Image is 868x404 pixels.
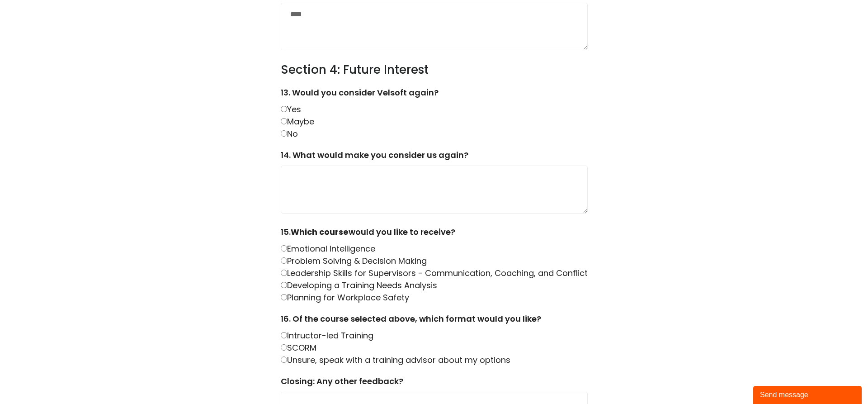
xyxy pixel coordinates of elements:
[281,332,287,338] input: Intructor-led Training
[281,267,588,279] label: Leadership Skills for Supervisors - Communication, Coaching, and Conflict
[281,128,298,139] label: No
[281,149,588,166] label: 14. What would make you consider us again?
[281,106,287,112] input: Yes
[281,270,287,276] input: Leadership Skills for Supervisors - Communication, Coaching, and Conflict
[281,257,287,264] input: Problem Solving & Decision Making
[281,282,287,288] input: Developing a Training Needs Analysis
[753,384,863,404] iframe: chat widget
[281,356,287,363] input: Unsure, speak with a training advisor about my options
[281,130,287,137] input: No
[281,344,287,351] input: SCORM
[291,226,349,238] strong: Which course
[281,292,409,303] label: Planning for Workplace Safety
[281,354,510,366] label: Unsure, speak with a training advisor about my options
[281,104,301,115] label: Yes
[281,226,588,242] label: 15. would you like to receive?
[281,86,588,103] label: 13. Would you consider Velsoft again?
[281,118,287,124] input: Maybe
[281,330,373,341] label: Intructor-led Training
[281,243,375,254] label: Emotional Intelligence
[281,62,588,78] h3: Section 4: Future Interest
[281,255,427,266] label: Problem Solving & Decision Making
[281,375,588,392] label: Closing: Any other feedback?
[281,280,437,291] label: Developing a Training Needs Analysis
[281,294,287,300] input: Planning for Workplace Safety
[281,342,316,353] label: SCORM
[281,116,314,127] label: Maybe
[281,313,588,329] label: 16. Of the course selected above, which format would you like?
[281,245,287,252] input: Emotional Intelligence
